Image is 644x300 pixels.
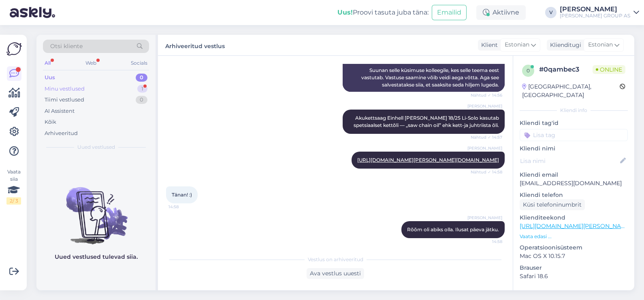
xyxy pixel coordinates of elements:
img: No chats [36,173,156,245]
div: 0 [136,96,147,104]
a: [PERSON_NAME][PERSON_NAME] GROUP AS [560,6,639,19]
img: Askly Logo [6,41,22,57]
div: Minu vestlused [45,85,85,93]
div: 1 [137,85,147,93]
div: Tiimi vestlused [45,96,84,104]
div: # 0qambec3 [539,65,593,74]
span: Akukett­saag Einhell [PERSON_NAME] 18/25 Li-Solo kasutab spetsiaalset kettõli — „saw chain oil” e... [354,115,500,128]
div: Arhiveeritud [45,129,78,137]
div: Socials [129,58,149,68]
span: Uued vestlused [77,144,115,151]
div: AI Assistent [45,107,75,115]
div: Web [84,58,98,68]
div: Aktiivne [476,5,526,20]
span: Tänan! :) [172,192,192,198]
input: Lisa tag [520,129,628,141]
span: Online [593,65,625,74]
div: Proovi tasuta juba täna: [337,8,429,17]
div: Klienditugi [547,41,581,49]
label: Arhiveeritud vestlus [165,40,225,51]
div: Ava vestlus uuesti [307,268,364,279]
span: 14:58 [472,239,502,245]
div: Klient [478,41,498,49]
div: 0 [136,74,147,82]
span: Rõõm oli abiks olla. Ilusat päeva jätku. [407,226,499,232]
div: V [545,7,557,18]
div: 2 / 3 [6,197,21,205]
p: Kliendi telefon [520,191,628,199]
p: Kliendi email [520,171,628,179]
input: Lisa nimi [520,156,618,165]
button: Emailid [432,5,467,20]
span: Nähtud ✓ 14:56 [471,92,502,98]
div: Küsi telefoninumbrit [520,199,585,210]
div: Vaata siia [6,168,21,205]
p: Brauser [520,264,628,272]
a: [URL][DOMAIN_NAME][PERSON_NAME][DOMAIN_NAME] [357,157,499,163]
span: Nähtud ✓ 14:57 [471,134,502,140]
div: [PERSON_NAME] GROUP AS [560,13,630,19]
span: Estonian [505,40,529,49]
p: Uued vestlused tulevad siia. [55,253,138,261]
p: [EMAIL_ADDRESS][DOMAIN_NAME] [520,179,628,188]
p: Kliendi tag'id [520,119,628,127]
span: 0 [527,68,530,74]
span: [PERSON_NAME] [467,145,502,151]
div: Kliendi info [520,107,628,114]
p: Safari 18.6 [520,272,628,281]
p: Operatsioonisüsteem [520,243,628,252]
span: Otsi kliente [50,42,83,51]
div: [PERSON_NAME] [520,289,628,296]
div: Uus [45,74,55,82]
span: 14:58 [168,204,199,210]
p: Vaata edasi ... [520,233,628,240]
div: All [43,58,52,68]
div: [PERSON_NAME] [560,6,630,13]
a: [URL][DOMAIN_NAME][PERSON_NAME] [520,222,631,230]
span: Nähtud ✓ 14:58 [471,169,502,175]
p: Kliendi nimi [520,144,628,153]
b: Uus! [337,8,353,16]
span: Vestlus on arhiveeritud [308,256,363,263]
div: [GEOGRAPHIC_DATA], [GEOGRAPHIC_DATA] [522,82,620,99]
p: Mac OS X 10.15.7 [520,252,628,260]
p: Klienditeekond [520,213,628,222]
span: [PERSON_NAME] [467,103,502,109]
div: Kõik [45,118,56,126]
span: Estonian [588,40,613,49]
div: Suunan selle küsimuse kolleegile, kes selle teema eest vastutab. Vastuse saamine võib veidi aega ... [343,63,505,92]
span: [PERSON_NAME] [467,215,502,221]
